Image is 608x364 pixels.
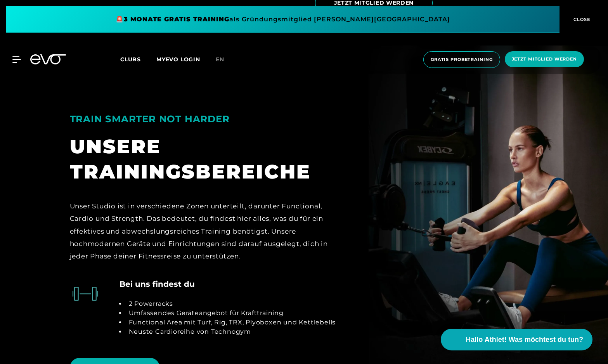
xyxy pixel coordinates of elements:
a: Gratis Probetraining [421,51,502,68]
div: UNSERE TRAININGSBEREICHE [70,134,337,184]
span: Clubs [120,56,141,63]
span: CLOSE [572,16,591,23]
span: Gratis Probetraining [431,56,493,63]
span: Jetzt Mitglied werden [512,56,577,62]
a: Clubs [120,55,156,63]
h4: Bei uns findest du [120,278,195,290]
div: Unser Studio ist in verschiedene Zonen unterteilt, darunter Functional, Cardio und Strength. Das ... [70,200,337,262]
li: Functional Area mit Turf, Rig, TRX, Plyoboxen und Kettlebells [126,318,336,327]
button: Hallo Athlet! Was möchtest du tun? [441,329,592,350]
button: CLOSE [559,6,602,33]
a: Jetzt Mitglied werden [502,51,586,68]
span: Hallo Athlet! Was möchtest du tun? [466,335,583,345]
div: TRAIN SMARTER NOT HARDER [70,110,337,128]
span: en [216,56,224,63]
li: Neuste Cardioreihe von Technogym [126,327,336,336]
li: Umfassendes Geräteangebot für Krafttraining [126,309,336,318]
li: 2 Powerracks [126,299,336,309]
a: en [216,55,234,64]
a: MYEVO LOGIN [156,56,200,63]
